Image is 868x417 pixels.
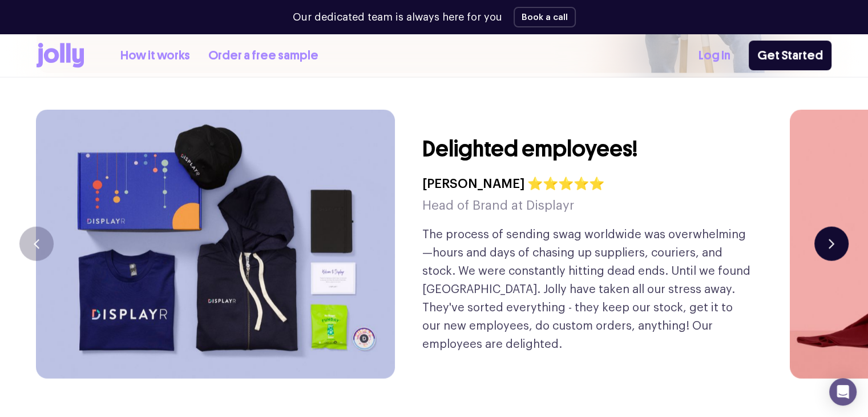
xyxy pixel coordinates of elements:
[514,7,576,27] button: Book a call
[422,173,604,195] h4: [PERSON_NAME] ⭐⭐⭐⭐⭐
[422,134,637,164] h3: Delighted employees!
[422,226,753,354] p: The process of sending swag worldwide was overwhelming—hours and days of chasing up suppliers, co...
[120,46,190,65] a: How it works
[422,195,604,216] h5: Head of Brand at Displayr
[829,378,857,406] div: Open Intercom Messenger
[293,10,502,25] p: Our dedicated team is always here for you
[749,41,831,70] a: Get Started
[699,46,730,65] a: Log In
[208,46,318,65] a: Order a free sample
